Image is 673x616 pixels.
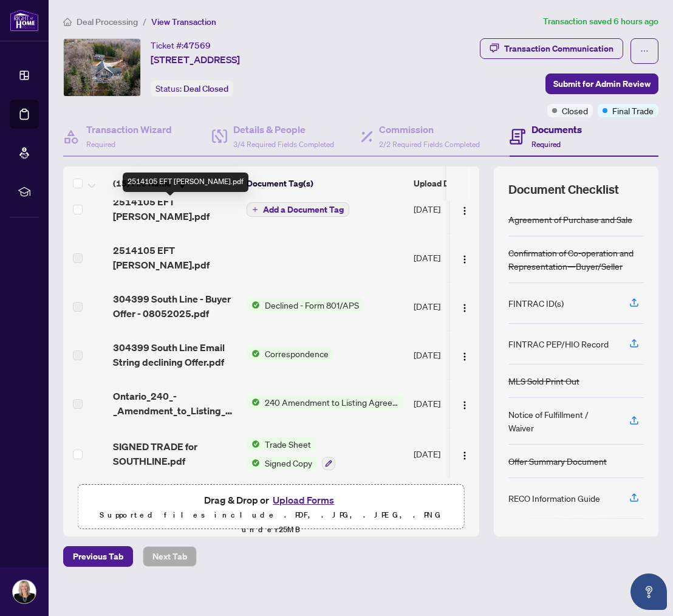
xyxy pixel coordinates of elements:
div: FINTRAC PEP/HIO Record [508,337,609,351]
span: Deal Closed [183,83,228,94]
img: Status Icon [247,395,260,409]
img: Profile Icon [13,580,36,603]
td: [DATE] [409,185,494,233]
td: [DATE] [409,379,494,428]
button: Logo [455,199,474,219]
span: Drag & Drop or [204,492,338,508]
span: 304399 South Line - Buyer Offer - 08052025.pdf [113,292,237,321]
span: Upload Date [414,177,462,190]
button: Add a Document Tag [247,202,349,217]
span: Drag & Drop orUpload FormsSupported files include .PDF, .JPG, .JPEG, .PNG under25MB [78,485,464,544]
button: Previous Tab [63,546,133,567]
div: Ticket #: [151,38,211,52]
h4: Documents [531,122,582,137]
h4: Transaction Wizard [86,122,172,137]
img: Logo [460,255,470,264]
span: Add a Document Tag [263,205,344,214]
span: Required [531,140,561,149]
div: MLS Sold Print Out [508,374,579,388]
div: 2514105 EFT [PERSON_NAME].pdf [123,173,248,192]
span: [STREET_ADDRESS] [151,52,240,67]
button: Upload Forms [269,492,338,508]
button: Logo [455,296,474,316]
button: Logo [455,248,474,267]
button: Status Icon240 Amendment to Listing Agreement - Authority to Offer for Sale Price Change/Extensio... [247,395,404,409]
div: FINTRAC ID(s) [508,296,564,310]
td: [DATE] [409,428,494,480]
td: [DATE] [409,233,494,282]
span: View Transaction [151,16,216,27]
li: / [143,15,146,29]
img: Logo [460,206,470,216]
span: 47569 [183,40,211,51]
span: 2514105 EFT [PERSON_NAME].pdf [113,243,237,272]
img: Logo [460,352,470,361]
article: Transaction saved 6 hours ago [543,15,658,29]
div: Agreement of Purchase and Sale [508,213,632,226]
div: Transaction Communication [504,39,613,58]
span: 240 Amendment to Listing Agreement - Authority to Offer for Sale Price Change/Extension/Amendment(s) [260,395,404,409]
img: Logo [460,303,470,313]
img: Status Icon [247,298,260,312]
p: Supported files include .PDF, .JPG, .JPEG, .PNG under 25 MB [86,508,457,537]
span: plus [252,207,258,213]
span: 2514105 EFT [PERSON_NAME].pdf [113,194,237,224]
button: Logo [455,394,474,413]
div: Confirmation of Co-operation and Representation—Buyer/Seller [508,246,644,273]
th: Upload Date [409,166,494,200]
span: ellipsis [640,47,649,55]
div: Notice of Fulfillment / Waiver [508,408,615,434]
span: 3/4 Required Fields Completed [233,140,334,149]
button: Status IconDeclined - Form 801/APS [247,298,364,312]
img: Logo [460,451,470,460]
div: Offer Summary Document [508,454,607,468]
button: Logo [455,444,474,464]
div: Status: [151,80,233,97]
td: [DATE] [409,282,494,330]
img: IMG-X10434856_1.jpg [64,39,140,96]
span: SIGNED TRADE for SOUTHLINE.pdf [113,439,237,468]
button: Next Tab [143,546,197,567]
h4: Details & People [233,122,334,137]
span: 2/2 Required Fields Completed [379,140,480,149]
img: Status Icon [247,347,260,360]
span: Correspondence [260,347,333,360]
span: Final Trade [612,104,654,117]
td: [DATE] [409,330,494,379]
span: Previous Tab [73,547,123,566]
span: Ontario_240_-_Amendment_to_Listing_Price__expiration_South_Line.pdf [113,389,237,418]
button: Transaction Communication [480,38,623,59]
span: Declined - Form 801/APS [260,298,364,312]
h4: Commission [379,122,480,137]
span: Signed Copy [260,456,317,470]
button: Logo [455,345,474,364]
span: Submit for Admin Review [553,74,651,94]
th: (15) File Name [108,166,242,200]
img: Status Icon [247,456,260,470]
div: RECO Information Guide [508,491,600,505]
span: Closed [562,104,588,117]
button: Submit for Admin Review [545,74,658,94]
span: Trade Sheet [260,437,316,451]
span: 304399 South Line Email String declining Offer.pdf [113,340,237,369]
span: home [63,18,72,26]
img: Logo [460,400,470,410]
th: Document Tag(s) [242,166,409,200]
button: Open asap [630,573,667,610]
button: Add a Document Tag [247,202,349,217]
button: Status IconCorrespondence [247,347,333,360]
span: (15) File Name [113,177,171,190]
button: Status IconTrade SheetStatus IconSigned Copy [247,437,335,470]
img: Status Icon [247,437,260,451]
span: Deal Processing [77,16,138,27]
span: Document Checklist [508,181,619,198]
img: logo [10,9,39,32]
span: Required [86,140,115,149]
